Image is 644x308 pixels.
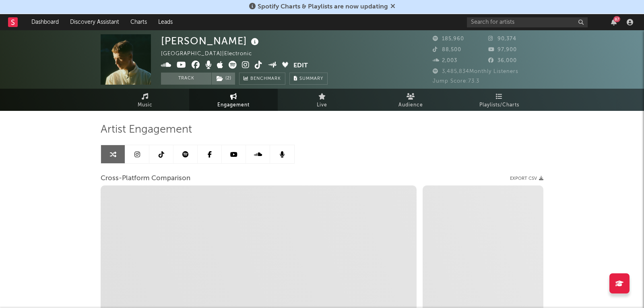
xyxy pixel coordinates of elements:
button: (2) [212,73,235,85]
span: ( 2 ) [211,73,235,85]
a: Benchmark [239,73,285,85]
span: Dismiss [390,4,395,10]
span: 2,003 [433,58,457,63]
span: 97,900 [488,47,517,52]
span: Jump Score: 73.3 [433,79,479,84]
button: Track [161,73,211,85]
input: Search for artists [467,17,588,27]
span: Music [138,100,153,110]
span: Benchmark [250,74,281,84]
a: Music [101,89,189,111]
button: Edit [293,61,308,71]
span: Artist Engagement [101,125,192,135]
button: Export CSV [510,176,543,181]
span: Playlists/Charts [479,100,519,110]
span: Engagement [217,100,250,110]
a: Playlists/Charts [455,89,543,111]
span: Summary [299,77,323,81]
span: Cross-Platform Comparison [101,174,190,183]
a: Audience [366,89,455,111]
span: 90,374 [488,36,516,42]
a: Engagement [189,89,278,111]
a: Charts [125,14,153,30]
button: 87 [611,19,617,25]
a: Discovery Assistant [64,14,125,30]
span: 185,960 [433,36,464,42]
button: Summary [289,73,328,85]
a: Live [278,89,366,111]
span: 88,500 [433,47,461,52]
span: Spotify Charts & Playlists are now updating [258,4,388,10]
span: 36,000 [488,58,517,63]
div: [GEOGRAPHIC_DATA] | Electronic [161,49,261,59]
span: 3,485,834 Monthly Listeners [433,69,518,74]
span: Live [317,100,327,110]
a: Dashboard [26,14,64,30]
div: [PERSON_NAME] [161,34,261,48]
a: Leads [153,14,178,30]
div: 87 [613,16,620,22]
span: Audience [398,100,423,110]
